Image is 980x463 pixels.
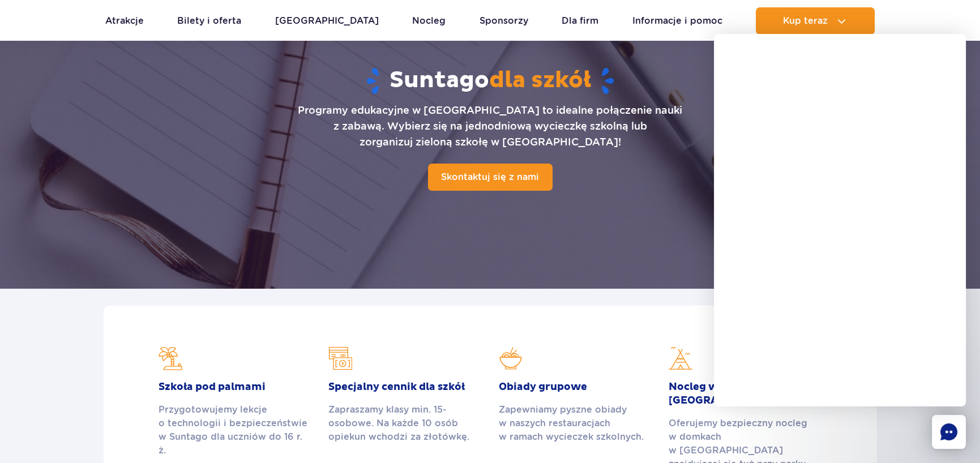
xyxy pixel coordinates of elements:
[499,380,652,394] h2: Obiady grupowe
[328,403,481,444] div: Zapraszamy klasy min. 15-osobowe. Na każde 10 osób opiekun wchodzi za złotówkę.
[105,7,144,35] a: Atrakcje
[441,172,539,182] span: Skontaktuj się z nami
[714,34,966,406] iframe: chatbot
[756,7,875,35] button: Kup teraz
[428,164,553,191] a: Skontaktuj się z nami
[783,16,828,26] span: Kup teraz
[275,7,379,35] a: [GEOGRAPHIC_DATA]
[159,403,311,457] div: Przygotowujemy lekcje o technologii i bezpieczeństwie w Suntago dla uczniów do 16 r. ż.
[480,7,528,35] a: Sponsorzy
[632,7,722,35] a: Informacje i pomoc
[932,415,966,449] div: Chat
[159,380,311,394] h2: Szkoła pod palmami
[126,66,854,96] h1: Suntago
[177,7,241,35] a: Bilety i oferta
[499,403,652,444] div: Zapewniamy pyszne obiady w naszych restauracjach w ramach wycieczek szkolnych.
[489,66,591,95] span: dla szkół
[328,380,481,394] h2: Specjalny cennik dla szkół
[669,380,821,408] h2: Nocleg w [GEOGRAPHIC_DATA]
[562,7,598,35] a: Dla firm
[412,7,446,35] a: Nocleg
[298,102,682,150] p: Programy edukacyjne w [GEOGRAPHIC_DATA] to idealne połączenie nauki z zabawą. Wybierz się na jedn...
